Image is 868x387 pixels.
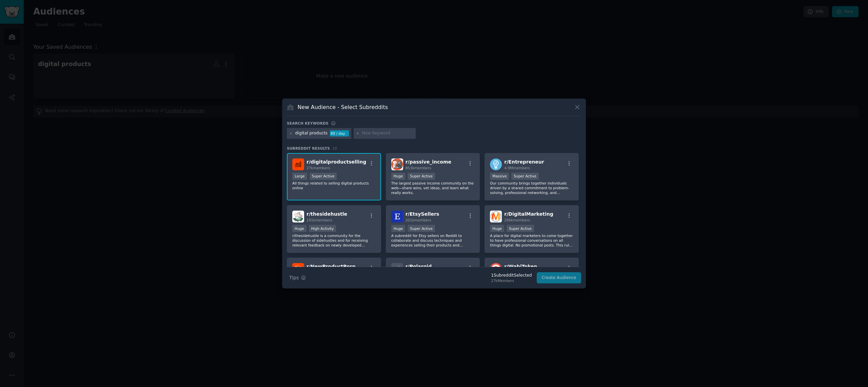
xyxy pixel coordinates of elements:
div: 89 / day [330,130,349,136]
div: Huge [490,225,504,232]
p: The largest passive income community on the web—share wins, vet ideas, and learn what really works. [391,181,475,195]
input: New Keyword [362,130,413,136]
span: 286k members [504,218,530,222]
div: Super Active [511,173,539,180]
img: WabiToken [490,263,502,275]
span: 201k members [406,218,431,222]
span: r/ Polaroid [406,264,432,269]
h3: Search keywords [287,121,329,126]
h3: New Audience - Select Subreddits [298,104,388,111]
div: Super Active [507,225,534,232]
span: r/ DigitalMarketing [504,211,553,217]
div: High Activity [309,225,336,232]
img: thesidehustle [292,211,304,222]
span: r/ thesidehustle [307,211,347,217]
span: 853k members [406,166,431,170]
div: 1 Subreddit Selected [491,273,532,279]
img: passive_income [391,158,403,170]
p: All things related to selling digital products online [292,181,376,190]
div: Super Active [408,225,435,232]
img: NewProductPorn [292,263,304,275]
div: Huge [391,173,406,180]
div: Massive [490,173,509,180]
span: 4.9M members [504,166,530,170]
div: Super Active [310,173,337,180]
span: 191k members [307,218,332,222]
p: Our community brings together individuals driven by a shared commitment to problem-solving, profe... [490,181,573,195]
img: DigitalMarketing [490,211,502,222]
span: r/ passive_income [406,159,451,165]
div: Large [292,173,307,180]
img: Entrepreneur [490,158,502,170]
div: Huge [391,225,406,232]
span: Subreddit Results [287,146,330,151]
span: r/ WabiToken [504,264,537,269]
span: r/ NewProductPorn [307,264,356,269]
p: A place for digital marketers to come together to have professional conversations on all things d... [490,233,573,248]
span: 27k members [307,166,330,170]
div: digital products [295,130,328,136]
p: A subreddit for Etsy sellers on Reddit to collaborate and discuss techniques and experiences sell... [391,233,475,248]
span: r/ EtsySellers [406,211,439,217]
span: Tips [289,274,299,281]
span: r/ digitalproductselling [307,159,366,165]
span: r/ Entrepreneur [504,159,544,165]
div: 27k Members [491,278,532,283]
img: digitalproductselling [292,158,304,170]
img: EtsySellers [391,211,403,222]
span: 18 [332,146,337,150]
div: Huge [292,225,307,232]
p: r/thesidehustle is a community for the discussion of sidehustles and for receiving relevant feedb... [292,233,376,248]
button: Tips [287,272,308,284]
div: Super Active [408,173,435,180]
